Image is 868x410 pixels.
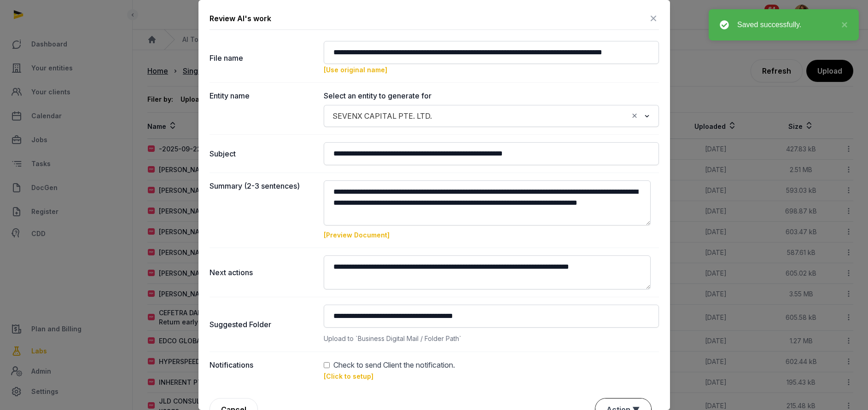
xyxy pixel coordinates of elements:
[330,110,434,122] span: SEVENX CAPITAL PTE. LTD.
[210,180,316,240] dt: Summary (2-3 sentences)
[324,372,373,380] a: [Click to setup]
[837,19,848,30] button: close
[210,90,316,127] dt: Entity name
[324,231,390,239] a: [Preview Document]
[436,110,628,122] input: Search for option
[630,110,639,122] button: Clear Selected
[210,359,316,381] dt: Notifications
[210,255,316,289] dt: Next actions
[328,108,654,124] div: Search for option
[737,19,837,30] div: Saved successfully.
[210,41,316,75] dt: File name
[324,90,659,101] label: Select an entity to generate for
[324,66,387,74] a: [Use original name]
[210,305,316,344] dt: Suggested Folder
[324,333,659,344] div: Upload to `Business Digital Mail / Folder Path`
[210,142,316,165] dt: Subject
[333,359,455,370] span: Check to send Client the notification.
[210,13,271,24] div: Review AI's work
